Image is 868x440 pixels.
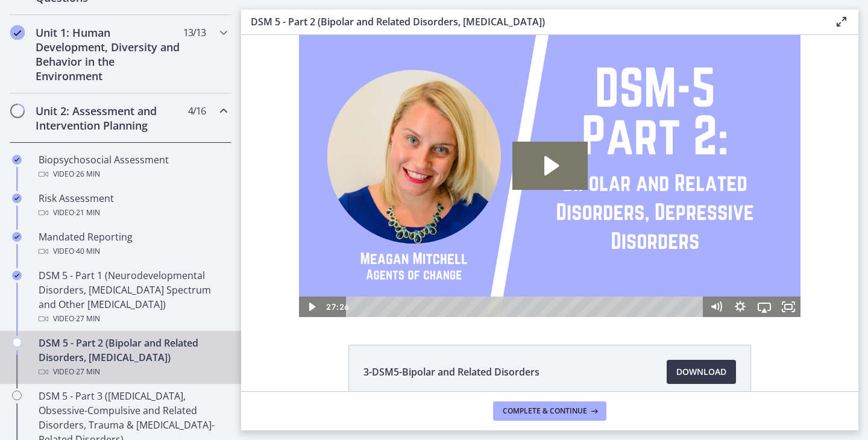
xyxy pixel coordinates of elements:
iframe: Video Lesson [241,35,858,317]
div: DSM 5 - Part 2 (Bipolar and Related Disorders, [MEDICAL_DATA]) [39,336,227,379]
span: 3-DSM5-Bipolar and Related Disorders [363,365,539,379]
div: DSM 5 - Part 1 (Neurodevelopmental Disorders, [MEDICAL_DATA] Spectrum and Other [MEDICAL_DATA]) [39,268,227,326]
i: Completed [12,271,22,280]
div: Playbar [114,262,457,282]
h2: Unit 1: Human Development, Diversity and Behavior in the Environment [36,25,183,83]
div: Video [39,167,227,181]
span: · 27 min [74,312,100,326]
i: Completed [12,232,22,242]
button: Show settings menu [487,262,511,282]
div: Biopsychosocial Assessment [39,152,227,181]
div: Video [39,365,227,379]
span: Complete & continue [503,406,587,416]
span: · 40 min [74,244,100,259]
button: Play Video: cmseb8ng0h0c72v8tff0.mp4 [271,107,347,155]
button: Mute [463,262,487,282]
div: Video [39,312,227,326]
div: Risk Assessment [39,191,227,220]
h3: DSM 5 - Part 2 (Bipolar and Related Disorders, [MEDICAL_DATA]) [251,14,815,29]
i: Completed [10,25,25,40]
div: Mandated Reporting [39,230,227,259]
button: Fullscreen [535,262,559,282]
a: Download [667,360,736,384]
span: 4 / 16 [188,104,206,118]
button: Complete & continue [493,401,606,421]
span: 13 / 13 [183,25,206,40]
i: Completed [12,193,22,203]
span: · 21 min [74,206,100,220]
div: Video [39,244,227,259]
span: Download [676,365,726,379]
span: · 27 min [74,365,100,379]
div: Video [39,206,227,220]
span: · 26 min [74,167,100,181]
button: Play Video [58,262,82,282]
i: Completed [12,155,22,165]
h2: Unit 2: Assessment and Intervention Planning [36,104,183,133]
button: Airplay [511,262,535,282]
